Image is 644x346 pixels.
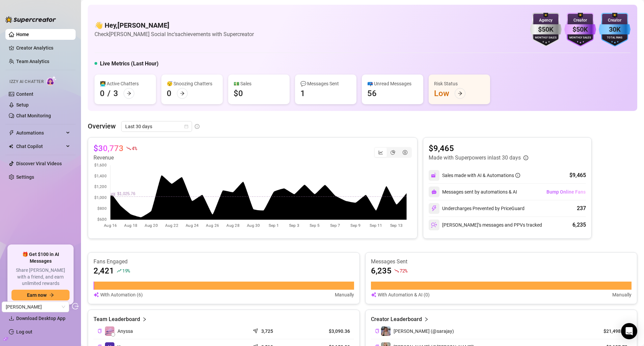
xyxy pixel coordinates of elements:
[16,59,49,64] a: Team Analytics
[16,127,64,138] span: Automations
[16,91,33,97] a: Content
[195,124,199,129] span: info-circle
[127,91,131,96] span: arrow-right
[100,88,105,99] div: 0
[6,302,65,312] span: Kimora Klein
[142,315,147,323] span: right
[95,21,254,30] h4: 👋 Hey, [PERSON_NAME]
[431,172,437,178] img: svg%3e
[375,328,379,334] button: Copy Creator ID
[424,315,429,323] span: right
[9,316,14,321] span: download
[5,16,56,23] img: logo-BBDzfeDw.svg
[546,186,586,197] button: Bump Online Fans
[378,291,430,298] article: With Automation & AI (0)
[98,328,102,334] button: Copy Teammate ID
[367,88,377,99] div: 56
[391,150,395,155] span: pie-chart
[122,267,130,274] span: 19 %
[125,121,188,132] span: Last 30 days
[515,173,520,178] span: info-circle
[117,327,133,335] span: Anyssa
[381,326,391,336] img: Sara (@sarajay)
[11,251,70,264] span: 🎁 Get $100 in AI Messages
[16,316,65,321] span: Download Desktop App
[9,79,44,85] span: Izzy AI Chatter
[9,144,13,149] img: Chat Copilot
[93,291,99,298] img: svg%3e
[27,292,47,298] span: Earn now
[253,327,260,334] span: send
[612,291,632,298] article: Manually
[530,13,562,47] img: silver-badge-roxG0hHS.svg
[429,154,521,162] article: Made with Superpowers in last 30 days
[11,290,70,300] button: Earn nowarrow-right
[530,36,562,40] div: Monthly Sales
[431,205,437,211] img: svg%3e
[335,291,354,298] article: Manually
[16,32,29,37] a: Home
[93,154,137,162] article: Revenue
[184,124,188,128] span: calendar
[621,323,637,339] div: Open Intercom Messenger
[371,315,422,323] article: Creator Leaderboard
[11,267,70,287] span: Share [PERSON_NAME] with a friend, and earn unlimited rewards
[530,24,562,35] div: $50K
[16,42,70,53] a: Creator Analytics
[431,222,437,228] img: svg%3e
[374,147,412,158] div: segmented control
[431,189,437,195] img: svg%3e
[599,17,630,24] div: Creator
[400,267,407,274] span: 72 %
[429,143,528,154] article: $9,465
[434,80,485,87] div: Risk Status
[100,60,159,68] h5: Live Metrics (Last Hour)
[458,91,462,96] span: arrow-right
[300,88,305,99] div: 1
[167,88,171,99] div: 0
[306,328,350,335] article: $3,090.36
[98,329,102,333] span: copy
[429,203,525,214] div: Undercharges Prevented by PriceGuard
[599,13,630,47] img: blue-badge-DgoSNQY1.svg
[132,145,137,151] span: 4 %
[180,91,185,96] span: arrow-right
[16,102,29,108] a: Setup
[577,204,586,212] div: 237
[16,174,34,180] a: Settings
[442,172,520,179] div: Sales made with AI & Automations
[93,315,140,323] article: Team Leaderboard
[95,30,254,38] article: Check [PERSON_NAME] Social Inc's achievements with Supercreator
[564,36,596,40] div: Monthly Sales
[371,291,376,298] img: svg%3e
[546,189,586,195] span: Bump Online Fans
[564,13,596,47] img: purple-badge-B9DA21FR.svg
[105,326,114,336] img: Anyssa
[100,291,143,298] article: With Automation (6)
[100,80,151,87] div: 👩‍💻 Active Chatters
[72,303,79,310] span: logout
[569,171,586,179] div: $9,465
[49,293,54,297] span: arrow-right
[371,265,392,276] article: 6,235
[375,329,379,333] span: copy
[117,268,122,273] span: rise
[167,80,217,87] div: 😴 Snoozing Chatters
[234,80,284,87] div: 💵 Sales
[93,143,124,154] article: $30,773
[16,329,32,335] a: Log out
[429,220,542,230] div: [PERSON_NAME]’s messages and PPVs tracked
[46,76,57,86] img: AI Chatter
[16,161,62,166] a: Discover Viral Videos
[93,265,114,276] article: 2,421
[16,113,51,118] a: Chat Monitoring
[367,80,418,87] div: 📪 Unread Messages
[599,36,630,40] div: Total Fans
[16,141,64,152] span: Chat Copilot
[394,268,399,273] span: fall
[530,17,562,24] div: Agency
[113,88,118,99] div: 3
[429,186,517,197] div: Messages sent by automations & AI
[572,221,586,229] div: 6,235
[403,150,407,155] span: dollar-circle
